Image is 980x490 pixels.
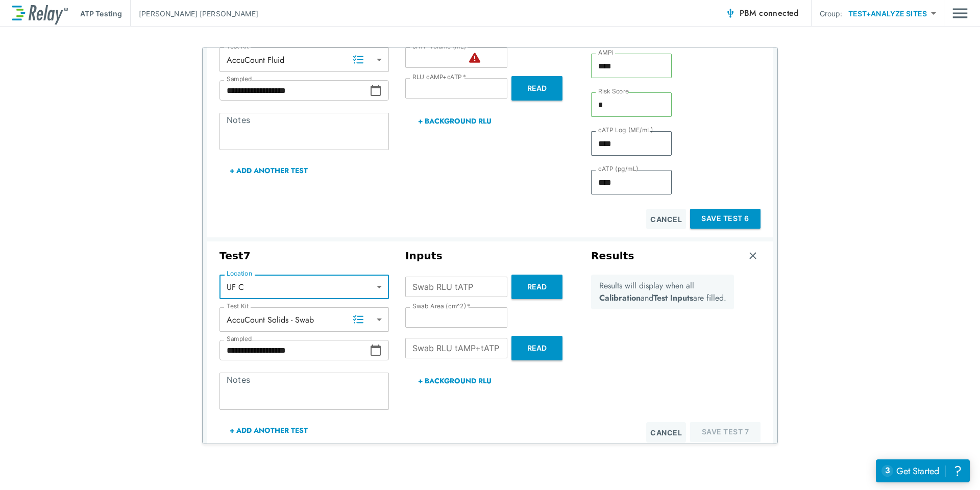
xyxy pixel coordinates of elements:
div: UF C [219,277,389,297]
button: Read [511,336,562,360]
button: Main menu [952,4,968,23]
span: connected [759,7,799,19]
p: ATP Testing [80,8,122,19]
div: AccuCount Fluid [219,50,389,70]
b: Calibration [599,292,641,304]
h3: Results [591,250,634,262]
input: Choose date, selected date is Aug 22, 2025 [219,340,370,360]
button: Save Test 6 [690,209,761,229]
div: AccuCount Solids - Swab [219,309,389,330]
button: Cancel [646,209,686,229]
p: [PERSON_NAME] [PERSON_NAME] [139,8,258,19]
button: + Background RLU [405,369,504,393]
button: + Background RLU [405,109,504,133]
h3: Inputs [405,250,575,262]
label: RLU cAMP+cATP [412,73,466,81]
label: Test Kit [227,303,249,310]
label: Swab Area (cm^2) [412,303,470,310]
span: PBM [740,6,799,20]
button: Read [511,76,562,101]
b: Test Inputs [653,292,693,304]
label: Sampled [227,335,252,342]
button: Read [511,275,562,299]
h3: Test 7 [219,250,389,262]
iframe: Resource center [876,459,970,482]
button: PBM connected [721,3,803,23]
img: Remove [748,251,758,261]
button: + Add Another Test [219,158,318,183]
p: Results will display when all and are filled. [599,280,726,304]
button: Cancel [646,422,686,443]
p: Group: [820,8,843,19]
input: Choose date, selected date is Aug 22, 2025 [219,80,370,101]
label: Risk Score [598,88,629,95]
img: LuminUltra Relay [12,3,68,24]
img: Connected Icon [725,8,736,18]
label: AMPi [598,49,613,56]
label: cATP (pg/mL) [598,165,639,173]
label: Sampled [227,76,252,83]
label: cATP Log (ME/mL) [598,127,653,134]
img: Drawer Icon [952,4,968,23]
label: Location [227,270,252,277]
button: + Add Another Test [219,418,318,443]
